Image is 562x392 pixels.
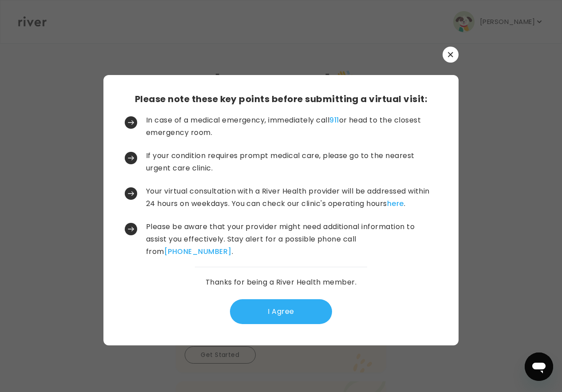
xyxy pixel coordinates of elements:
p: If your condition requires prompt medical care, please go to the nearest urgent care clinic. [146,150,435,174]
iframe: Button to launch messaging window [525,352,553,381]
button: I Agree [230,299,332,324]
p: Please be aware that your provider might need additional information to assist you effectively. S... [146,221,435,258]
a: [PHONE_NUMBER] [164,246,232,257]
p: In case of a medical emergency, immediately call or head to the closest emergency room. [146,114,435,139]
a: here [387,198,404,209]
a: 911 [329,115,339,125]
p: Thanks for being a River Health member. [206,276,357,289]
p: Your virtual consultation with a River Health provider will be addressed within 24 hours on weekd... [146,185,435,210]
h3: Please note these key points before submitting a virtual visit: [135,93,427,105]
